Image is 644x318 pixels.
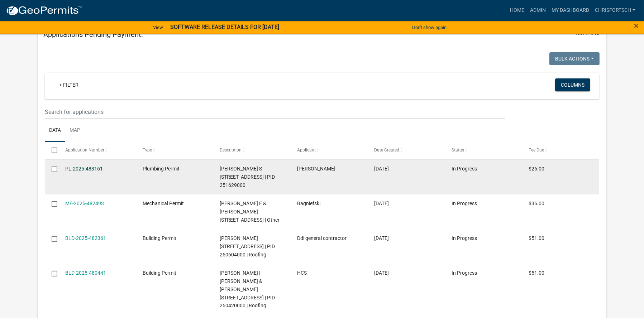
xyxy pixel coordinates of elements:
[527,4,549,17] a: Admin
[45,119,65,142] a: Data
[143,166,180,172] span: Plumbing Permit
[220,270,275,308] span: GRUPA,ALEXANDER | TIMOTHY J & KAREN M GRUPA 611 2ND ST S, Houston County | PID 250420000 | Roofing
[374,201,389,206] span: 09/23/2025
[374,148,399,153] span: Date Created
[297,148,316,153] span: Applicant
[290,142,368,159] datatable-header-cell: Applicant
[549,52,600,65] button: Bulk Actions
[45,105,505,119] input: Search for applications
[374,235,389,241] span: 09/22/2025
[143,148,152,153] span: Type
[367,142,445,159] datatable-header-cell: Date Created
[555,78,590,91] button: Columns
[65,201,104,206] a: ME-2025-482493
[220,201,280,223] span: STORANDT,THOMAS E & COLLEEN 546 3RD ST N, Houston County | PID 250102000 | Other
[445,142,522,159] datatable-header-cell: Status
[522,142,599,159] datatable-header-cell: Fee Due
[297,235,347,241] span: Ddi general contractor
[634,21,639,31] span: ×
[507,4,527,17] a: Home
[409,21,449,33] button: Don't show again
[65,119,85,142] a: Map
[297,270,307,276] span: HCS
[150,21,166,33] a: View
[220,235,275,257] span: Theresa Smith 511 7th St S, Houston County | PID 250604000 | Roofing
[297,166,335,172] span: Bob Mach
[529,235,545,241] span: $51.00
[452,166,477,172] span: In Progress
[65,270,106,276] a: BLD-2025-480441
[143,235,176,241] span: Building Permit
[452,235,477,241] span: In Progress
[529,148,544,153] span: Fee Due
[592,4,638,17] a: ChrisFortsch
[374,166,389,172] span: 09/24/2025
[297,201,320,206] span: Bagniefski
[170,24,279,30] strong: SOFTWARE RELEASE DETAILS FOR [DATE]
[549,4,592,17] a: My Dashboard
[143,201,184,206] span: Mechanical Permit
[53,78,84,91] a: + Filter
[65,235,106,241] a: BLD-2025-482361
[529,270,545,276] span: $51.00
[634,21,639,30] button: Close
[529,201,545,206] span: $36.00
[452,270,477,276] span: In Progress
[65,148,104,153] span: Application Number
[45,142,58,159] datatable-header-cell: Select
[529,166,545,172] span: $26.00
[65,166,103,172] a: PL-2025-483161
[452,201,477,206] span: In Progress
[374,270,389,276] span: 09/18/2025
[136,142,213,159] datatable-header-cell: Type
[220,166,275,188] span: FANCHER,BARBARA S 305 REGENT DR, Houston County | PID 251629000
[452,148,464,153] span: Status
[213,142,290,159] datatable-header-cell: Description
[58,142,136,159] datatable-header-cell: Application Number
[220,148,242,153] span: Description
[143,270,176,276] span: Building Permit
